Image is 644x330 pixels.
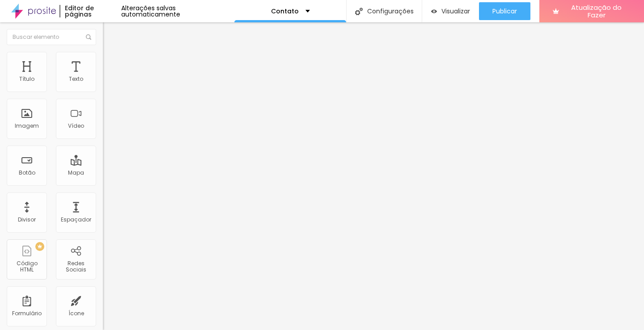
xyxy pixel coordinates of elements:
[479,2,530,20] button: Publicar
[68,169,84,176] font: Mapa
[121,4,180,19] font: Alterações salvas automaticamente
[422,2,479,20] button: Visualizar
[19,75,34,83] font: Título
[86,34,91,40] img: Ícone
[68,122,84,129] font: Vídeo
[69,75,83,83] font: Texto
[18,216,36,223] font: Divisor
[431,8,437,15] img: view-1.svg
[66,259,86,273] font: Redes Sociais
[12,309,42,317] font: Formulário
[65,4,94,19] font: Editor de páginas
[19,169,35,176] font: Botão
[15,122,39,129] font: Imagem
[355,8,363,15] img: Ícone
[68,309,84,317] font: Ícone
[271,7,299,16] font: Contato
[367,7,414,16] font: Configurações
[571,3,622,20] font: Atualização do Fazer
[492,7,517,16] font: Publicar
[441,7,470,16] font: Visualizar
[7,29,96,45] input: Buscar elemento
[61,216,91,223] font: Espaçador
[17,259,38,273] font: Código HTML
